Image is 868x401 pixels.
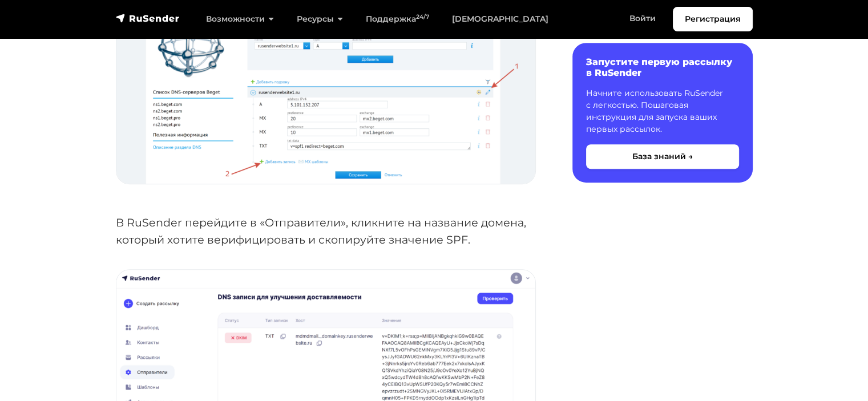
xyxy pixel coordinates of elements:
img: RuSender [116,13,180,24]
sup: 24/7 [416,13,429,21]
a: Войти [618,7,667,30]
a: Возможности [195,7,285,31]
a: Запустите первую рассылку в RuSender Начните использовать RuSender с легкостью. Пошаговая инструк... [572,43,753,183]
h6: Запустите первую рассылку в RuSender [586,56,739,78]
p: Начните использовать RuSender с легкостью. Пошаговая инструкция для запуска ваших первых рассылок. [586,87,739,135]
button: База знаний → [586,144,739,169]
a: Ресурсы [285,7,354,31]
a: [DEMOGRAPHIC_DATA] [441,7,560,31]
a: Поддержка24/7 [354,7,441,31]
p: В RuSender перейдите в «Отправители», кликните на название домена, который хотите верифицировать ... [116,214,536,249]
a: Регистрация [673,7,753,31]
